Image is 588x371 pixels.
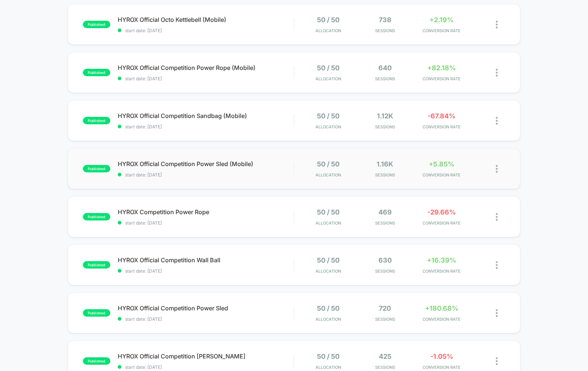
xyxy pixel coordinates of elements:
[496,165,498,173] img: close
[428,112,455,120] span: -67.84%
[378,64,392,72] span: 640
[317,112,340,120] span: 50 / 50
[315,365,341,370] span: Allocation
[496,69,498,77] img: close
[415,220,468,226] span: CONVERSION RATE
[118,76,294,81] span: start date: [DATE]
[83,213,110,220] span: published
[496,309,498,317] img: close
[83,117,110,124] span: published
[118,256,294,264] span: HYROX Official Competition Wall Ball
[427,64,456,72] span: +82.18%
[378,208,392,216] span: 469
[317,256,340,264] span: 50 / 50
[83,261,110,269] span: published
[118,220,294,226] span: start date: [DATE]
[83,165,110,172] span: published
[496,21,498,28] img: close
[358,28,411,33] span: Sessions
[118,160,294,168] span: HYROX Official Competition Power Sled (Mobile)
[118,268,294,274] span: start date: [DATE]
[496,117,498,125] img: close
[358,220,411,226] span: Sessions
[315,172,341,178] span: Allocation
[415,124,468,129] span: CONVERSION RATE
[83,69,110,76] span: published
[379,16,391,24] span: 738
[317,64,340,72] span: 50 / 50
[425,304,458,312] span: +180.68%
[317,160,340,168] span: 50 / 50
[358,269,411,274] span: Sessions
[317,16,340,24] span: 50 / 50
[379,304,391,312] span: 720
[415,172,468,178] span: CONVERSION RATE
[379,353,391,360] span: 425
[118,124,294,129] span: start date: [DATE]
[415,317,468,322] span: CONVERSION RATE
[358,76,411,81] span: Sessions
[358,365,411,370] span: Sessions
[377,160,393,168] span: 1.16k
[377,112,393,120] span: 1.12k
[430,353,453,360] span: -1.05%
[496,213,498,221] img: close
[378,256,392,264] span: 630
[317,353,340,360] span: 50 / 50
[358,172,411,178] span: Sessions
[358,317,411,322] span: Sessions
[118,208,294,216] span: HYROX Competition Power Rope
[118,353,294,360] span: HYROX Official Competition [PERSON_NAME]
[415,28,468,33] span: CONVERSION RATE
[415,76,468,81] span: CONVERSION RATE
[315,124,341,129] span: Allocation
[358,124,411,129] span: Sessions
[315,220,341,226] span: Allocation
[118,316,294,322] span: start date: [DATE]
[429,160,454,168] span: +5.85%
[118,172,294,178] span: start date: [DATE]
[83,21,110,28] span: published
[317,304,340,312] span: 50 / 50
[118,28,294,33] span: start date: [DATE]
[415,365,468,370] span: CONVERSION RATE
[83,357,110,365] span: published
[317,208,340,216] span: 50 / 50
[118,112,294,119] span: HYROX Official Competition Sandbag (Mobile)
[430,16,454,24] span: +2.19%
[118,16,294,23] span: HYROX Official Octo Kettlebell (Mobile)
[496,261,498,269] img: close
[315,76,341,81] span: Allocation
[315,28,341,33] span: Allocation
[83,309,110,317] span: published
[315,269,341,274] span: Allocation
[427,208,456,216] span: -29.66%
[496,357,498,365] img: close
[118,304,294,312] span: HYROX Official Competition Power Sled
[315,317,341,322] span: Allocation
[427,256,456,264] span: +16.39%
[118,64,294,71] span: HYROX Official Competition Power Rope (Mobile)
[118,364,294,370] span: start date: [DATE]
[415,269,468,274] span: CONVERSION RATE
